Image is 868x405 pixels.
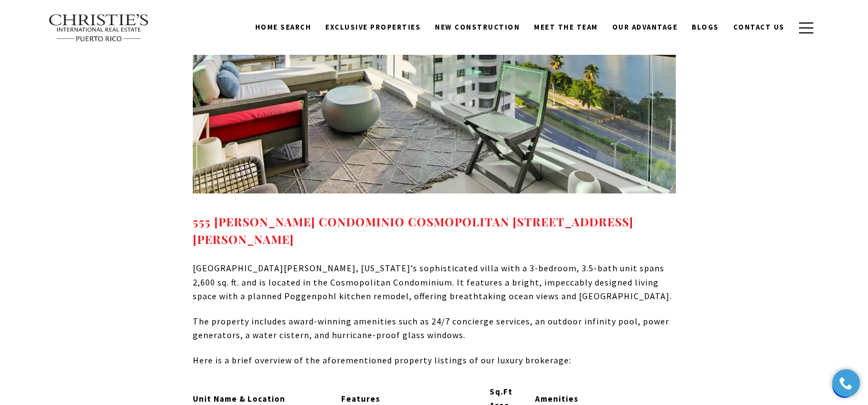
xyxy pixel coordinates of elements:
[193,355,571,366] span: Here is a brief overview of the aforementioned property listings of our luxury brokerage:
[792,12,820,44] button: button
[318,17,428,38] a: Exclusive Properties
[193,263,672,301] span: [GEOGRAPHIC_DATA][PERSON_NAME], [US_STATE]’s sophisticated villa with a 3-bedroom, 3.5-bath unit ...
[692,22,719,32] span: Blogs
[435,22,520,32] span: New Construction
[428,17,527,38] a: New Construction
[48,14,150,42] img: Christie's International Real Estate text transparent background
[733,22,785,32] span: Contact Us
[726,17,792,38] a: Contact Us
[685,17,726,38] a: Blogs
[605,17,685,38] a: Our Advantage
[193,214,634,247] a: 555 MONSERRATE CONDOMINIO COSMOPOLITAN Unit: 1004 SAN JUAN, PR 00907 - open in a new tab
[612,22,678,32] span: Our Advantage
[535,393,578,404] strong: Amenities
[527,17,605,38] a: Meet the Team
[193,393,285,404] strong: Unit Name & Location
[325,22,421,32] span: Exclusive Properties
[193,316,669,341] span: The property includes award-winning amenities such as 24/7 concierge services, an outdoor infinit...
[193,214,634,247] strong: 555 [PERSON_NAME] CONDOMINIO COSMOPOLITAN [STREET_ADDRESS][PERSON_NAME]
[341,393,380,404] strong: Features
[248,17,319,38] a: Home Search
